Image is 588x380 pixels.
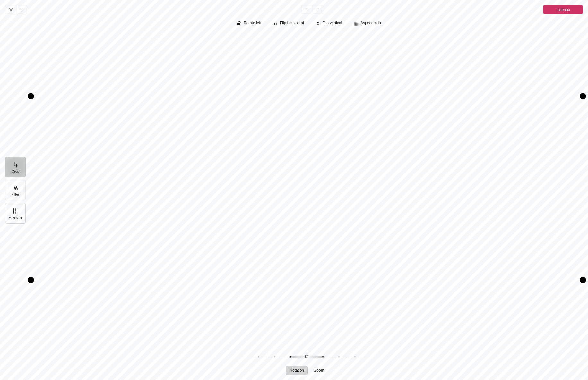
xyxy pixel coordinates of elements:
div: Drag top [31,93,583,99]
span: Aspect ratio [360,21,381,25]
button: Finetune [5,203,26,224]
span: Flip vertical [323,21,342,25]
div: Crop [31,14,588,380]
button: Filter [5,180,26,200]
div: Drag right [580,96,586,280]
div: Drag bottom [31,277,583,283]
span: Rotation [290,368,304,372]
button: Tallenna [543,5,583,14]
span: Flip horizontal [280,21,304,25]
button: Flip vertical [313,19,346,28]
span: Tallenna [556,6,570,13]
span: Rotate left [244,21,261,25]
button: Flip horizontal [270,19,308,28]
span: Zoom [314,368,324,372]
button: Rotate left [234,19,265,28]
button: Crop [5,157,26,177]
div: Drag left [28,96,34,280]
button: Aspect ratio [351,19,385,28]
